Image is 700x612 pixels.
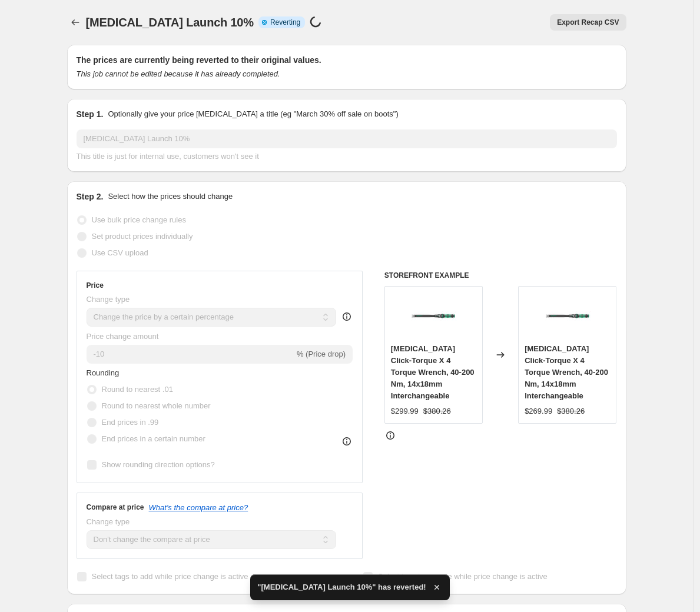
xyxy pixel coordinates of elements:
[77,54,617,66] h2: The prices are currently being reverted to their original values.
[384,271,617,280] h6: STOREFRONT EXAMPLE
[378,572,548,581] span: Select tags to remove while price change is active
[77,191,104,202] h2: Step 2.
[544,292,591,340] img: click-torque_x_4-sq_80x.jpg
[92,248,148,257] span: Use CSV upload
[92,572,248,581] span: Select tags to add while price change is active
[77,129,617,148] input: 30% off holiday sale
[87,503,144,512] h3: Compare at price
[86,16,254,29] span: [MEDICAL_DATA] Launch 10%
[77,152,259,161] span: This title is just for internal use, customers won't see it
[557,18,619,27] span: Export Recap CSV
[341,311,353,322] div: help
[391,344,475,400] span: [MEDICAL_DATA] Click-Torque X 4 Torque Wrench, 40-200 Nm, 14x18mm Interchangeable
[525,344,608,400] span: [MEDICAL_DATA] Click-Torque X 4 Torque Wrench, 40-200 Nm, 14x18mm Interchangeable
[87,332,159,341] span: Price change amount
[391,405,419,417] div: $299.99
[108,191,233,202] p: Select how the prices should change
[423,405,451,417] strike: $380.26
[87,517,130,526] span: Change type
[77,108,104,120] h2: Step 1.
[92,232,193,241] span: Set product prices individually
[102,434,205,443] span: End prices in a certain number
[92,215,186,224] span: Use bulk price change rules
[108,108,398,120] p: Optionally give your price [MEDICAL_DATA] a title (eg "March 30% off sale on boots")
[270,18,300,27] span: Reverting
[257,581,426,593] span: "[MEDICAL_DATA] Launch 10%" has reverted!
[87,368,120,377] span: Rounding
[550,14,626,31] button: Export Recap CSV
[67,14,84,31] button: Price change jobs
[102,385,173,394] span: Round to nearest .01
[102,401,211,410] span: Round to nearest whole number
[102,460,215,469] span: Show rounding direction options?
[525,405,552,417] div: $269.99
[87,281,104,290] h3: Price
[87,345,294,364] input: -15
[102,418,159,427] span: End prices in .99
[410,292,457,340] img: click-torque_x_4-sq_80x.jpg
[557,405,585,417] strike: $380.26
[297,350,346,358] span: % (Price drop)
[149,503,248,512] button: What's the compare at price?
[87,295,130,304] span: Change type
[77,69,280,78] i: This job cannot be edited because it has already completed.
